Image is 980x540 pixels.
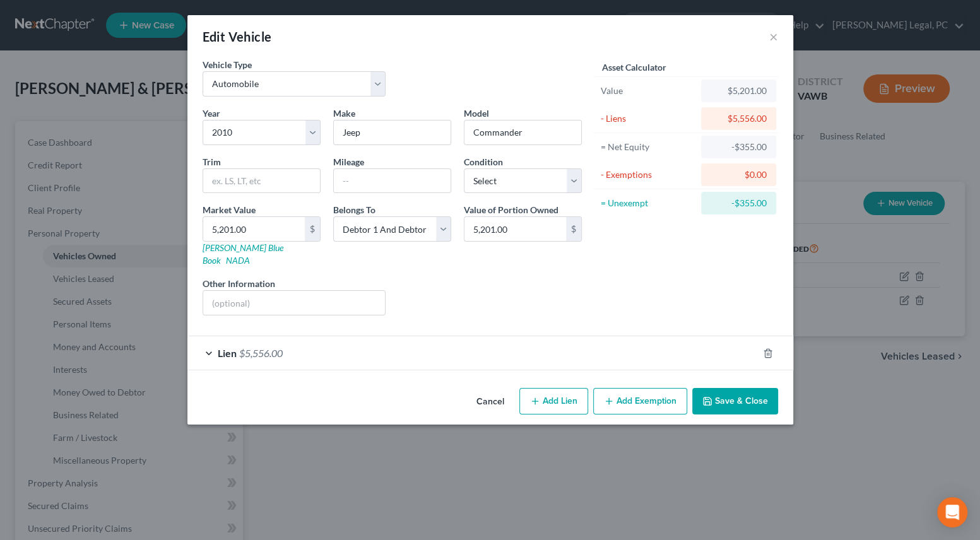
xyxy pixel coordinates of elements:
div: $ [305,217,320,241]
div: - Exemptions [601,168,696,181]
div: $5,201.00 [711,85,766,97]
input: 0.00 [464,217,566,241]
button: Add Exemption [593,388,687,414]
input: 0.00 [203,217,305,241]
label: Value of Portion Owned [464,203,558,216]
div: = Unexempt [601,197,696,209]
input: -- [334,169,451,193]
span: $5,556.00 [239,347,283,359]
a: [PERSON_NAME] Blue Book [203,242,283,266]
span: Belongs To [333,204,375,215]
label: Asset Calculator [602,61,666,74]
div: Open Intercom Messenger [937,497,967,527]
div: Value [601,85,696,97]
button: Add Lien [519,388,588,414]
span: Make [333,108,355,119]
div: Edit Vehicle [203,28,272,45]
div: -$355.00 [711,141,766,153]
div: $0.00 [711,168,766,181]
div: = Net Equity [601,141,696,153]
a: NADA [226,255,250,266]
div: -$355.00 [711,197,766,209]
button: Save & Close [692,388,778,414]
span: Lien [218,347,237,359]
button: × [769,29,778,44]
label: Model [464,107,489,120]
label: Vehicle Type [203,58,252,71]
input: ex. Nissan [334,120,451,144]
input: (optional) [203,291,386,315]
label: Other Information [203,277,275,290]
label: Trim [203,155,221,168]
div: $5,556.00 [711,112,766,125]
input: ex. Altima [464,120,581,144]
label: Mileage [333,155,364,168]
button: Cancel [466,389,514,414]
div: - Liens [601,112,696,125]
label: Condition [464,155,503,168]
label: Year [203,107,220,120]
div: $ [566,217,581,241]
input: ex. LS, LT, etc [203,169,320,193]
label: Market Value [203,203,256,216]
